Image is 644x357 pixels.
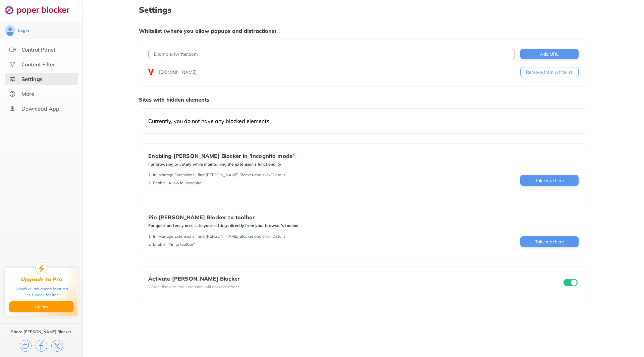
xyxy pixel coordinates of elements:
div: For browsing privately while maintaining the extension's functionality [148,162,294,167]
div: Download App [21,105,59,112]
div: Get 1 week for free [23,292,59,298]
div: When disabled, the extension will not take effect [148,284,240,290]
div: Enable "Pin to toolbar" [153,242,195,247]
div: 2 . [148,180,152,186]
div: More [21,91,34,97]
img: avatar.svg [5,25,15,36]
img: logo-webpage.svg [5,5,77,15]
div: Content Filter [21,61,55,68]
img: settings-selected.svg [9,76,16,82]
img: copy.svg [20,340,32,352]
div: Control Panel [21,46,55,53]
img: social.svg [9,61,16,68]
div: Settings [21,76,43,82]
img: x.svg [51,340,63,352]
button: Go Pro [9,301,73,312]
div: 1 . [148,234,152,239]
div: Pin [PERSON_NAME] Blocker to toolbar [148,214,299,220]
button: Remove from whitelist [520,67,579,77]
div: Whitelist (where you allow popups and distractions) [139,27,588,34]
div: Enable "Allow in incognito" [153,180,203,186]
img: favicons [148,69,154,75]
div: 1 . [148,172,152,178]
div: Sites with hidden elements [139,96,588,103]
div: For quick and easy access to your settings directly from your browser's toolbar [148,223,299,228]
div: In 'Manage Extensions', find [PERSON_NAME] Blocker and click 'Details' [153,172,286,178]
img: facebook.svg [36,340,47,352]
div: Share [PERSON_NAME] Blocker [11,329,71,335]
div: Activate [PERSON_NAME] Blocker [148,276,240,282]
input: Example: twitter.com [148,49,515,59]
div: Unlock all advanced features [14,286,68,292]
div: [DOMAIN_NAME] [159,69,197,75]
img: download-app.svg [9,105,16,112]
button: Take me there [520,236,579,247]
div: Currently, you do not have any blocked elements [148,118,578,124]
div: In 'Manage Extensions', find [PERSON_NAME] Blocker and click 'Details' [153,234,286,239]
button: Add URL [520,49,579,59]
div: Upgrade to Pro [21,276,62,283]
h1: Settings [139,5,588,14]
img: about.svg [9,91,16,97]
div: Login [18,28,29,33]
div: Enabling [PERSON_NAME] Blocker in 'Incognito mode' [148,153,294,159]
img: upgrade-to-pro.svg [35,262,47,274]
div: 2 . [148,242,152,247]
img: features.svg [9,46,16,53]
button: Take me there [520,175,579,186]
